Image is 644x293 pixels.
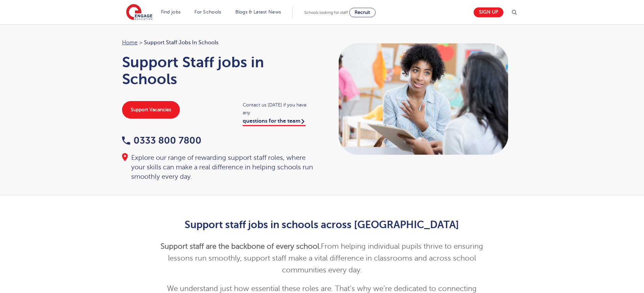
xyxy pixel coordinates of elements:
a: Find jobs [161,9,181,15]
a: Support Vacancies [122,101,180,119]
img: Engage Education [126,4,152,21]
a: 0333 800 7800 [122,135,201,146]
a: Blogs & Latest News [235,9,281,15]
span: Recruit [355,10,370,15]
span: > [139,40,142,46]
span: Schools looking for staff [304,10,348,15]
a: Recruit [349,8,376,17]
a: Home [122,40,138,46]
a: questions for the team [243,118,306,126]
span: Contact us [DATE] if you have any [243,101,315,117]
a: For Schools [194,9,221,15]
span: Support Staff jobs in Schools [144,38,218,47]
nav: breadcrumb [122,38,315,47]
strong: Support staff are the backbone of every school. [161,242,321,250]
strong: Support staff jobs in schools across [GEOGRAPHIC_DATA] [185,219,459,230]
h1: Support Staff jobs in Schools [122,54,315,88]
p: From helping individual pupils thrive to ensuring lessons run smoothly, support staff make a vita... [156,241,488,276]
a: Sign up [474,7,503,17]
div: Explore our range of rewarding support staff roles, where your skills can make a real difference ... [122,153,315,181]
